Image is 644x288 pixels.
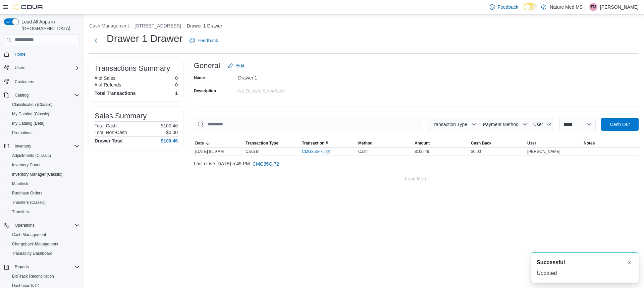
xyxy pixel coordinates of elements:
button: Transaction # [301,139,357,147]
span: Inventory Manager (Classic) [12,172,62,177]
span: BioTrack Reconciliation [9,272,80,280]
button: Cash Back [470,139,526,147]
span: Manifests [9,180,80,188]
span: Method [358,140,373,146]
h6: Total Cash [95,123,117,128]
button: Cash Management [89,23,129,28]
button: User [530,118,554,131]
button: Cash Out [601,118,639,131]
button: Date [194,139,244,147]
span: Transaction Type [246,140,278,146]
span: Date [195,140,204,146]
p: 0 [175,75,178,81]
button: Inventory [12,142,34,150]
span: Users [12,64,80,72]
button: Payment Method [479,118,530,131]
span: BioTrack Reconciliation [12,274,54,279]
p: [PERSON_NAME] [600,3,639,11]
button: Edit [225,59,247,72]
span: Transaction Type [431,122,467,127]
a: Customers [12,78,37,86]
h4: $100.46 [161,138,178,143]
input: Dark Mode [524,3,538,10]
span: Amount [415,140,430,146]
div: Updated [537,269,633,277]
label: Description [194,88,216,94]
h6: # of Refunds [95,82,121,88]
span: Feedback [498,4,518,10]
span: My Catalog (Classic) [12,111,49,117]
span: $100.46 [415,149,429,154]
h3: Sales Summary [95,112,147,120]
a: My Catalog (Beta) [9,119,47,127]
a: Transfers [9,208,32,216]
button: Transaction Type [428,118,479,131]
span: Operations [15,223,35,228]
button: Notes [582,139,639,147]
a: Promotions [9,129,35,137]
button: Users [12,64,28,72]
a: Inventory Count [9,161,43,169]
span: Load More [405,175,428,182]
button: Transfers (Classic) [7,198,83,207]
button: Cash Management [7,230,83,239]
p: $100.46 [161,123,178,128]
div: [DATE] 8:59 AM [194,148,244,156]
span: Notes [584,140,595,146]
button: Catalog [12,91,31,99]
button: Next [89,34,103,47]
button: Home [1,49,83,59]
img: Cova [13,4,44,10]
button: My Catalog (Beta) [7,119,83,128]
span: Users [15,65,25,70]
span: Transfers (Classic) [9,198,80,207]
span: Purchase Orders [12,190,43,196]
a: Inventory Manager (Classic) [9,170,65,178]
span: Inventory [15,143,31,149]
span: Reports [15,264,29,270]
a: Chargeback Management [9,240,61,248]
p: 0 [175,82,178,88]
span: [PERSON_NAME] [527,149,560,154]
span: Operations [12,221,80,229]
span: Transfers [12,209,29,215]
h3: General [194,62,220,70]
span: Transaction # [302,140,328,146]
a: Home [12,50,28,58]
label: Name [194,75,205,80]
a: Adjustments (Classic) [9,152,54,160]
button: My Catalog (Classic) [7,109,83,119]
nav: An example of EuiBreadcrumbs [89,22,639,31]
button: Amount [413,139,470,147]
div: No Description added [238,85,328,94]
button: Classification (Classic) [7,100,83,109]
span: Classification (Classic) [9,101,80,109]
p: Cash In [246,149,259,154]
button: Reports [12,263,32,271]
span: Chargeback Management [9,240,80,248]
div: Last close [DATE] 5:49 PM [194,157,639,171]
h4: 1 [175,91,178,96]
span: Customers [15,79,34,84]
button: Purchase Orders [7,188,83,198]
span: Cash Out [610,121,630,128]
span: Catalog [12,91,80,99]
span: Cash [358,149,368,154]
span: Chargeback Management [12,241,58,247]
span: Traceabilty Dashboard [12,251,52,256]
button: Promotions [7,128,83,137]
span: CMG35G-72 [253,161,279,167]
button: BioTrack Reconciliation [7,272,83,281]
span: Promotions [9,129,80,137]
span: My Catalog (Beta) [9,119,80,127]
button: Operations [1,221,83,230]
button: Load More [194,172,639,185]
button: Adjustments (Classic) [7,151,83,160]
span: Purchase Orders [9,189,80,197]
span: Cash Management [9,231,80,239]
span: Inventory Count [9,161,80,169]
span: Home [12,50,80,58]
h1: Drawer 1 Drawer [107,32,183,45]
a: Cash Management [9,231,49,239]
span: Edit [236,62,244,69]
